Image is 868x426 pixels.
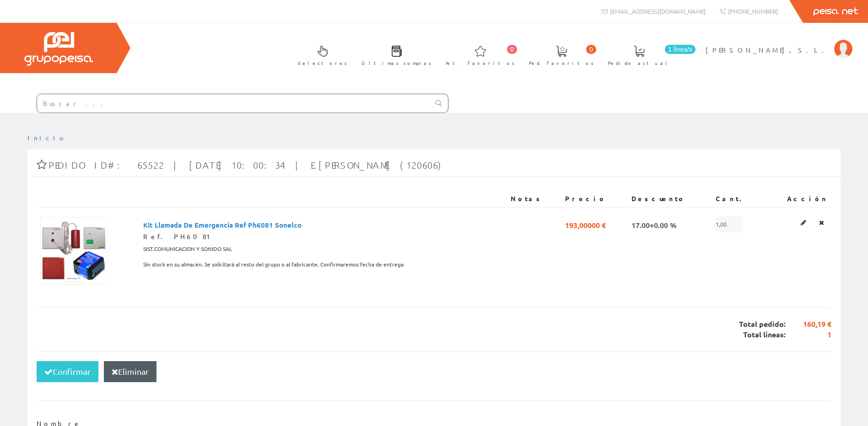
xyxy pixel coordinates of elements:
[446,59,515,68] span: Art. favoritos
[104,361,156,382] button: Eliminar
[24,32,93,66] img: Grupo Peisa
[599,38,698,71] a: 1 línea/s Pedido actual
[798,217,809,229] a: Editar
[786,330,831,340] span: 1
[716,217,743,232] span: 1,00
[565,217,606,232] span: 193,00000 €
[37,361,98,382] button: Confirmar
[352,38,436,71] a: Últimas compras
[361,59,431,68] span: Últimas compras
[706,45,830,54] span: [PERSON_NAME], S.L.
[37,307,831,351] div: Total pedido: Total líneas:
[608,59,670,68] span: Pedido actual
[27,133,66,142] a: Inicio
[298,59,347,68] span: Selectores
[143,257,404,272] span: Sin stock en su almacén. Se solicitará al resto del grupo o al fabricante. Confirmaremos fecha de...
[610,7,706,15] span: [EMAIL_ADDRESS][DOMAIN_NAME]
[586,45,596,54] span: 0
[766,191,831,207] th: Acción
[816,217,827,229] a: Eliminar
[712,191,766,207] th: Cant.
[561,191,628,207] th: Precio
[786,319,831,330] span: 160,19 €
[728,7,778,15] span: [PHONE_NUMBER]
[507,45,517,54] span: 0
[143,232,503,241] div: Ref. PH6081
[289,38,352,71] a: Selectores
[143,217,302,232] span: Kit Llamada De Emergencia Ref Ph6081 Sonelco
[628,191,712,207] th: Descuento
[631,217,677,232] span: 17.00+0.00 %
[40,217,108,285] img: Foto artículo Kit Llamada De Emergencia Ref Ph6081 Sonelco (148.12108559499x150)
[529,59,594,68] span: Ped. favoritos
[49,160,445,170] span: Pedido ID#: 65522 | [DATE] 10:00:34 | E.[PERSON_NAME] (120606)
[507,191,561,207] th: Notas
[37,94,430,112] input: Buscar ...
[665,45,695,54] span: 1 línea/s
[706,38,852,47] a: [PERSON_NAME], S.L.
[143,241,232,257] span: SIST.COMUNICACION Y SONIDO SAL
